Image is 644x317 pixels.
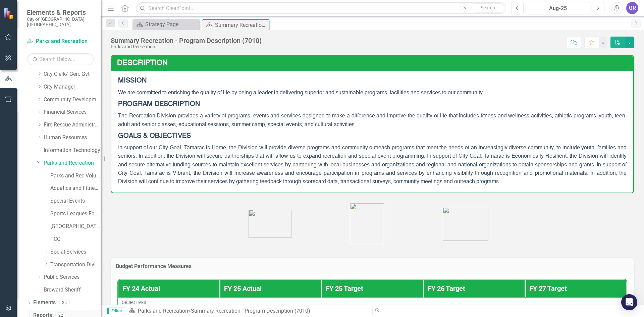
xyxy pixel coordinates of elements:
a: Fire Rescue Administration [44,121,101,129]
a: Community Development [44,96,101,104]
a: Information Technology [44,147,101,154]
a: City Clerk/ Gen. Gvt [44,70,101,78]
a: Aquatics and Fitness Center [50,184,101,192]
input: Search ClearPoint... [136,2,506,14]
a: Broward Sheriff [44,286,101,294]
a: TCC [50,235,101,243]
a: Parks and Recreation [27,38,94,45]
div: Open Intercom Messenger [621,294,637,310]
a: City Manager [44,83,101,91]
span: Editor [107,308,125,314]
a: Special Events [50,197,101,205]
div: Summary Recreation - Program Description (7010) [215,21,268,29]
button: GR [626,2,638,14]
div: Aug-25 [528,4,588,12]
div: Strategy Page [145,20,198,29]
div: Parks and Recreation [111,44,262,49]
a: Strategy Page [134,20,198,29]
div: Objectives [122,300,623,305]
span: Elements & Reports [27,8,94,16]
img: image%20v31.png [249,210,291,238]
a: Parks and Recreation [138,308,188,314]
a: Social Services [50,248,101,256]
img: image%20v33.png [350,203,384,244]
td: Double-Click to Edit Right Click for Context Menu [118,298,627,315]
a: Parks and Recreation [44,159,101,167]
input: Search Below... [27,53,94,65]
button: Search [471,3,504,13]
a: Parks and Rec Volunteers [50,172,101,180]
span: We are committed to enriching the quality of life by being a leader in delivering superior and su... [118,90,484,96]
h3: Budget Performance Measures [116,263,629,269]
a: Financial Services [44,108,101,116]
div: » [128,307,367,315]
strong: GOALS & OBJECTIVES [118,133,191,140]
img: image%20v30.png [443,207,488,241]
a: Human Resources [44,134,101,142]
strong: MISSION [118,77,147,84]
small: City of [GEOGRAPHIC_DATA], [GEOGRAPHIC_DATA] [27,16,94,28]
span: In support of our City Goal, Tamarac is Home, the Division will provide diverse programs and comm... [118,145,627,184]
span: Search [481,5,495,10]
div: 25 [59,300,70,306]
div: Summary Recreation - Program Description (7010) [111,37,262,44]
a: Transportation Division [50,261,101,269]
a: [GEOGRAPHIC_DATA] [50,223,101,230]
button: Aug-25 [526,2,590,14]
a: Sports Leagues Facilities Fields [50,210,101,218]
div: Summary Recreation - Program Description (7010) [191,308,310,314]
a: Elements [33,299,56,307]
a: Public Services [44,273,101,281]
img: ClearPoint Strategy [3,7,15,19]
h3: Description [117,59,630,67]
strong: PROGRAM DESCRIPTION [118,101,200,108]
span: The Recreation Division provides a variety of programs, events and services designed to make a di... [118,113,627,127]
